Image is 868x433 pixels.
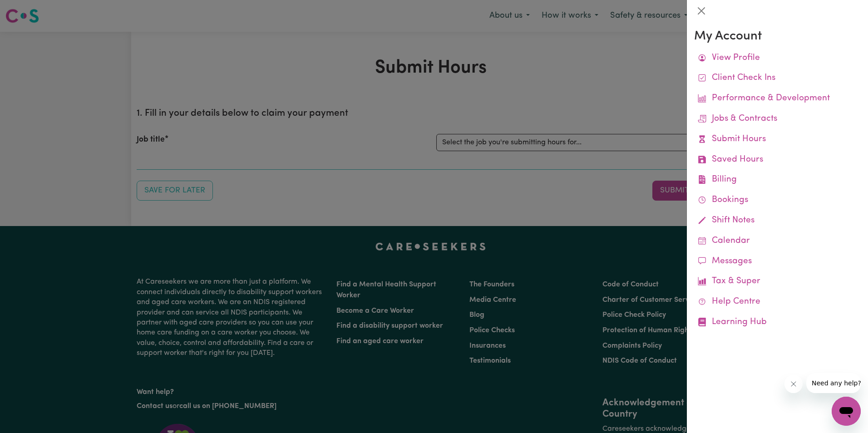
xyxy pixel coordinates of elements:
[694,109,861,129] a: Jobs & Contracts
[694,231,861,251] a: Calendar
[694,68,861,89] a: Client Check Ins
[832,397,861,426] iframe: Button to launch messaging window
[694,48,861,69] a: View Profile
[806,373,861,393] iframe: Message from company
[694,4,709,18] button: Close
[694,292,861,312] a: Help Centre
[694,29,861,44] h3: My Account
[694,150,861,170] a: Saved Hours
[694,89,861,109] a: Performance & Development
[694,129,861,150] a: Submit Hours
[694,271,861,292] a: Tax & Super
[694,190,861,211] a: Bookings
[694,251,861,272] a: Messages
[694,312,861,333] a: Learning Hub
[784,375,803,393] iframe: Close message
[694,170,861,190] a: Billing
[5,6,55,14] span: Need any help?
[694,211,861,231] a: Shift Notes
